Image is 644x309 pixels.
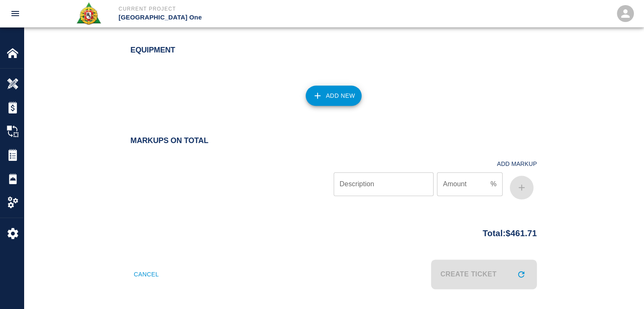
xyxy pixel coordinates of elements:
[497,160,537,168] h4: Add Markup
[483,223,537,240] p: Total: $461.71
[130,136,537,146] h2: Markups on Total
[119,13,368,22] p: [GEOGRAPHIC_DATA] One
[119,5,368,13] p: Current Project
[602,268,644,309] iframe: Chat Widget
[76,2,102,25] img: Roger & Sons Concrete
[130,259,162,289] button: Cancel
[306,86,362,106] button: Add New
[130,46,537,55] h2: Equipment
[490,179,496,189] p: %
[5,3,25,24] button: open drawer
